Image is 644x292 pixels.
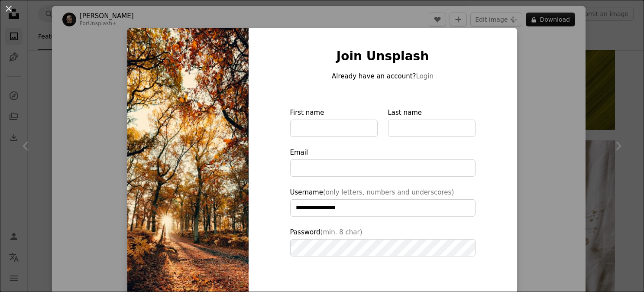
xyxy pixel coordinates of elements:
input: Last name [388,120,476,137]
label: Username [290,187,476,217]
input: Email [290,159,476,177]
input: Username(only letters, numbers and underscores) [290,199,476,217]
span: (only letters, numbers and underscores) [323,188,454,196]
p: Already have an account? [290,71,476,81]
label: First name [290,107,378,137]
input: Password(min. 8 char) [290,239,476,256]
h1: Join Unsplash [290,49,476,64]
input: First name [290,120,378,137]
span: (min. 8 char) [320,228,362,236]
button: Login [416,71,434,81]
label: Last name [388,107,476,137]
label: Password [290,227,476,256]
label: Email [290,147,476,177]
